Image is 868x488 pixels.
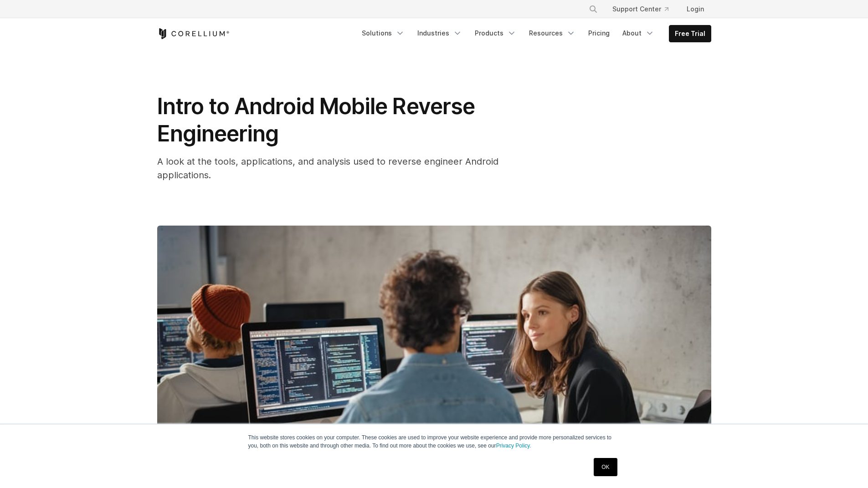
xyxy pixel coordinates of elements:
p: This website stores cookies on your computer. These cookies are used to improve your website expe... [248,433,620,450]
a: Solutions [356,25,410,41]
div: Navigation Menu [578,1,711,17]
a: About [617,25,660,41]
a: Free Trial [669,25,711,42]
a: Industries [412,25,467,41]
a: Login [679,1,711,17]
span: A look at the tools, applications, and analysis used to reverse engineer Android applications. [157,156,498,181]
a: OK [594,458,617,476]
div: Navigation Menu [356,25,711,42]
span: Intro to Android Mobile Reverse Engineering [157,93,475,147]
a: Resources [524,25,581,41]
a: Corellium Home [157,28,230,39]
a: Products [469,25,522,41]
a: Privacy Policy. [496,443,531,449]
a: Support Center [605,1,676,17]
button: Search [585,1,601,17]
a: Pricing [583,25,615,41]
